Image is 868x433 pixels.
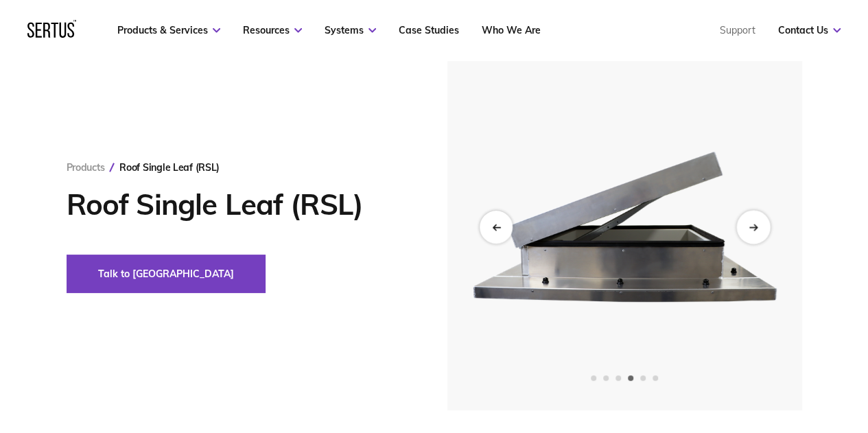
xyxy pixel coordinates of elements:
[243,24,302,36] a: Resources
[615,375,621,381] span: Go to slide 3
[325,24,376,36] a: Systems
[720,24,755,36] a: Support
[480,211,513,244] div: Previous slide
[621,274,868,433] iframe: Chat Widget
[67,187,406,222] h1: Roof Single Leaf (RSL)
[67,161,105,174] a: Products
[591,375,596,381] span: Go to slide 1
[603,375,609,381] span: Go to slide 2
[67,255,266,293] button: Talk to [GEOGRAPHIC_DATA]
[736,210,770,244] div: Next slide
[482,24,541,36] a: Who We Are
[117,24,220,36] a: Products & Services
[399,24,459,36] a: Case Studies
[778,24,841,36] a: Contact Us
